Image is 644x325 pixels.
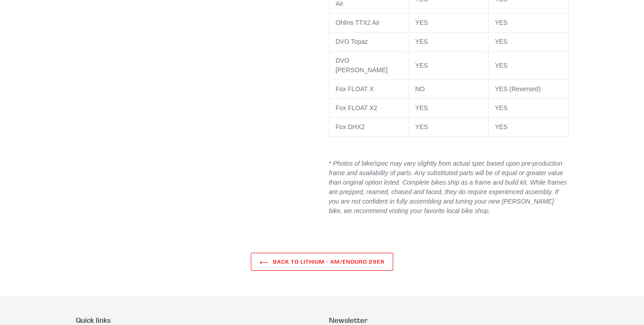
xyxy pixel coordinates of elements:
[409,80,488,99] td: NO
[415,104,428,111] span: YES
[489,51,568,80] td: YES
[336,85,374,93] span: Fox FLOAT X
[336,19,380,26] span: Ohlins TTX2 Air
[495,104,508,111] span: YES
[409,118,488,137] td: YES
[329,99,409,118] td: Fox FLOAT X2
[409,14,488,32] td: YES
[489,32,568,51] td: YES
[409,51,488,80] td: YES
[409,32,488,51] td: YES
[76,316,315,325] p: Quick links
[489,118,568,137] td: YES
[329,160,567,214] span: * Photos of bike/spec may vary slightly from actual spec based upon pre-production frame and avai...
[251,253,393,271] a: Back to LITHIUM - AM/Enduro 29er
[336,123,365,130] span: Fox DHX2
[489,80,568,99] td: YES (Reversed)
[336,38,368,45] span: DVO Topaz
[329,316,569,325] p: Newsletter
[336,57,388,74] span: DVO [PERSON_NAME]
[489,14,568,32] td: YES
